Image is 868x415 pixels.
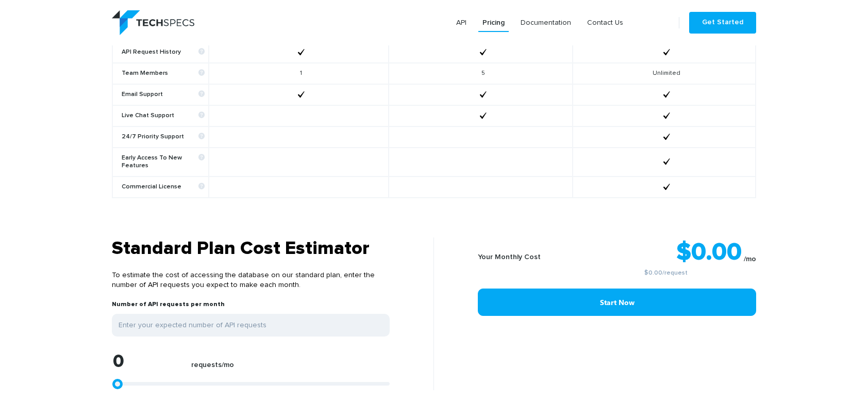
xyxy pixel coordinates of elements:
a: $0.00 [644,270,662,276]
a: Documentation [516,13,575,32]
td: Unlimited [573,63,756,84]
td: 5 [389,63,573,84]
b: Commercial License [122,183,205,191]
b: API Request History [122,49,205,56]
b: Early Access To New Features [122,154,205,170]
label: Number of API requests per month [112,300,225,314]
b: Email Support [122,91,205,99]
b: Your Monthly Cost [478,253,541,261]
input: Enter your expected number of API requests [112,314,390,337]
b: 24/7 Priority Support [122,133,205,141]
h3: Standard Plan Cost Estimator [112,237,390,260]
b: Team Members [122,70,205,77]
b: Live Chat Support [122,112,205,120]
a: API [452,13,471,32]
small: /request [575,270,756,276]
strong: $0.00 [676,240,742,265]
img: logo [112,10,194,35]
a: Get Started [689,12,756,34]
a: Pricing [478,13,509,32]
sub: /mo [744,256,756,263]
td: 1 [209,63,388,84]
label: requests/mo [191,361,234,375]
p: To estimate the cost of accessing the database on our standard plan, enter the number of API requ... [112,260,390,300]
a: Start Now [478,289,756,316]
a: Contact Us [583,13,627,32]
